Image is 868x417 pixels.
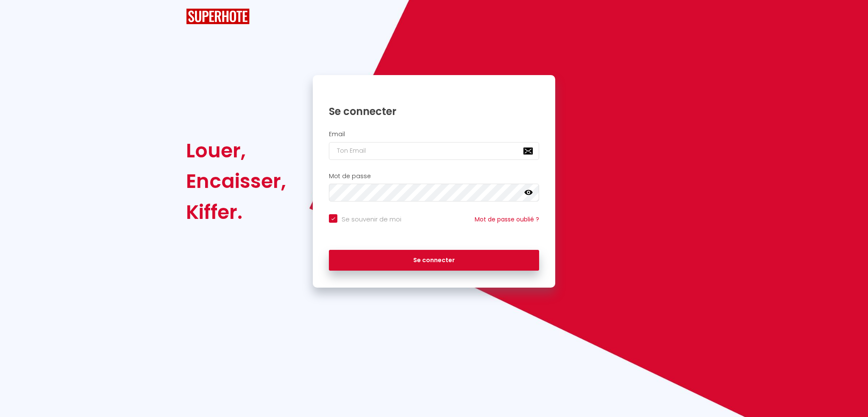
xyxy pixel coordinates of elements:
[329,105,539,118] h1: Se connecter
[186,197,286,227] div: Kiffer.
[186,8,250,24] img: SuperHote logo
[329,173,539,180] h2: Mot de passe
[186,135,286,166] div: Louer,
[475,215,539,224] a: Mot de passe oublié ?
[329,250,539,271] button: Se connecter
[329,142,539,160] input: Ton Email
[329,131,539,138] h2: Email
[186,166,286,196] div: Encaisser,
